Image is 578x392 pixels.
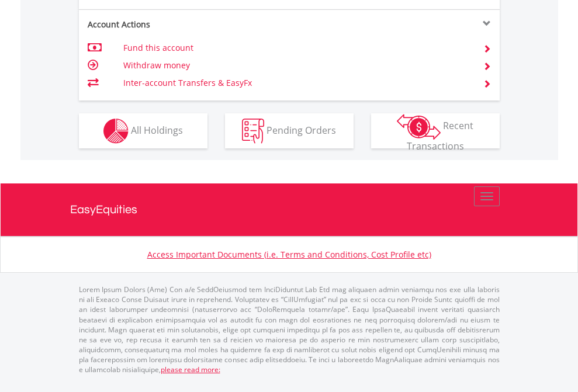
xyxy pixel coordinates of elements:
[123,74,469,92] td: Inter-account Transfers & EasyFx
[225,113,354,148] button: Pending Orders
[131,123,183,136] span: All Holdings
[70,183,508,236] a: EasyEquities
[397,114,441,140] img: transactions-zar-wht.png
[266,123,336,136] span: Pending Orders
[123,57,469,74] td: Withdraw money
[123,39,469,57] td: Fund this account
[242,119,264,144] img: pending_instructions-wht.png
[161,365,220,374] a: please read more:
[79,19,289,30] div: Account Actions
[371,113,500,148] button: Recent Transactions
[103,119,129,144] img: holdings-wht.png
[79,113,207,148] button: All Holdings
[79,285,500,374] p: Lorem Ipsum Dolors (Ame) Con a/e SeddOeiusmod tem InciDiduntut Lab Etd mag aliquaen admin veniamq...
[147,249,431,260] a: Access Important Documents (i.e. Terms and Conditions, Cost Profile etc)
